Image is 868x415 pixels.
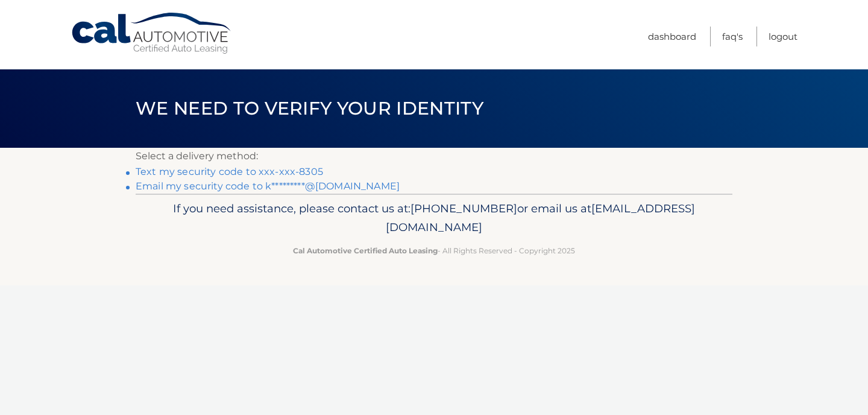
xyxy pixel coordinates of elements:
[143,244,725,257] p: - All Rights Reserved - Copyright 2025
[136,180,400,192] a: Email my security code to k*********@[DOMAIN_NAME]
[722,27,743,46] a: FAQ's
[136,148,732,165] p: Select a delivery method:
[293,246,438,255] strong: Cal Automotive Certified Auto Leasing
[143,199,725,238] p: If you need assistance, please contact us at: or email us at
[136,97,483,119] span: We need to verify your identity
[648,27,696,46] a: Dashboard
[769,27,797,46] a: Logout
[71,12,233,55] a: Cal Automotive
[410,201,517,215] span: [PHONE_NUMBER]
[136,166,323,177] a: Text my security code to xxx-xxx-8305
